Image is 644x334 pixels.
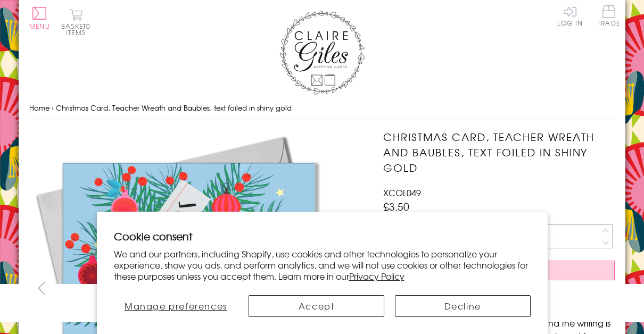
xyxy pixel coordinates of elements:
button: Accept [249,295,384,317]
span: › [52,103,54,113]
span: Menu [29,21,50,31]
p: We and our partners, including Shopify, use cookies and other technologies to personalize your ex... [114,248,531,281]
button: prev [29,276,53,300]
a: Log In [557,5,583,26]
a: Privacy Policy [349,270,404,282]
span: £3.50 [383,199,409,214]
img: Claire Giles Greetings Cards [279,11,365,95]
span: 0 items [66,21,90,37]
span: Manage preferences [125,299,227,312]
span: Trade [598,5,620,26]
button: Manage preferences [114,295,238,317]
h2: Cookie consent [114,229,531,244]
span: Christmas Card, Teacher Wreath and Baubles, text foiled in shiny gold [56,103,292,113]
nav: breadcrumbs [29,97,615,119]
button: Decline [395,295,531,317]
span: XCOL049 [383,186,421,199]
a: Home [29,103,49,113]
h1: Christmas Card, Teacher Wreath and Baubles, text foiled in shiny gold [383,129,615,175]
a: Trade [598,5,620,28]
button: Basket0 items [61,9,90,36]
button: Menu [29,7,50,29]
